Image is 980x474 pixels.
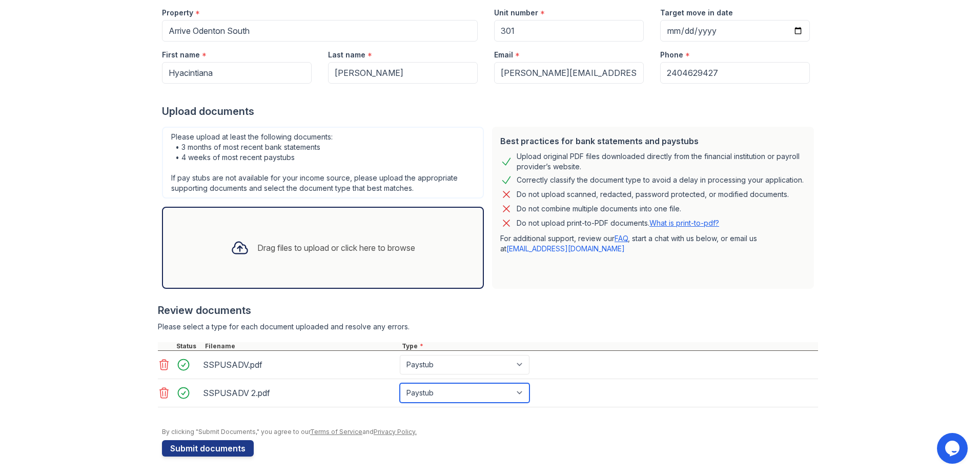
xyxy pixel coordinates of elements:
[517,188,789,201] div: Do not upload scanned, redacted, password protected, or modified documents.
[162,440,254,457] button: Submit documents
[310,428,362,436] a: Terms of Service
[660,8,733,18] label: Target move in date
[937,433,970,464] iframe: chat widget
[374,428,417,436] a: Privacy Policy.
[500,233,806,254] p: For additional support, review our , start a chat with us below, or email us at
[400,342,818,350] div: Type
[158,303,818,318] div: Review documents
[500,135,806,147] div: Best practices for bank statements and paystubs
[328,50,365,60] label: Last name
[257,242,415,254] div: Drag files to upload or click here to browse
[162,50,200,60] label: First name
[506,244,625,253] a: [EMAIL_ADDRESS][DOMAIN_NAME]
[174,342,203,350] div: Status
[494,50,513,60] label: Email
[203,357,396,373] div: SSPUSADV.pdf
[203,342,400,350] div: Filename
[203,385,396,401] div: SSPUSADV 2.pdf
[517,218,719,228] p: Do not upload print-to-PDF documents.
[162,104,818,118] div: Upload documents
[494,8,538,18] label: Unit number
[162,428,818,436] div: By clicking "Submit Documents," you agree to our and
[660,50,683,60] label: Phone
[158,322,818,332] div: Please select a type for each document uploaded and resolve any errors.
[162,127,484,199] div: Please upload at least the following documents: • 3 months of most recent bank statements • 4 wee...
[517,151,806,172] div: Upload original PDF files downloaded directly from the financial institution or payroll provider’...
[517,174,804,186] div: Correctly classify the document type to avoid a delay in processing your application.
[162,8,193,18] label: Property
[615,234,628,243] a: FAQ
[517,203,681,215] div: Do not combine multiple documents into one file.
[649,219,719,227] a: What is print-to-pdf?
